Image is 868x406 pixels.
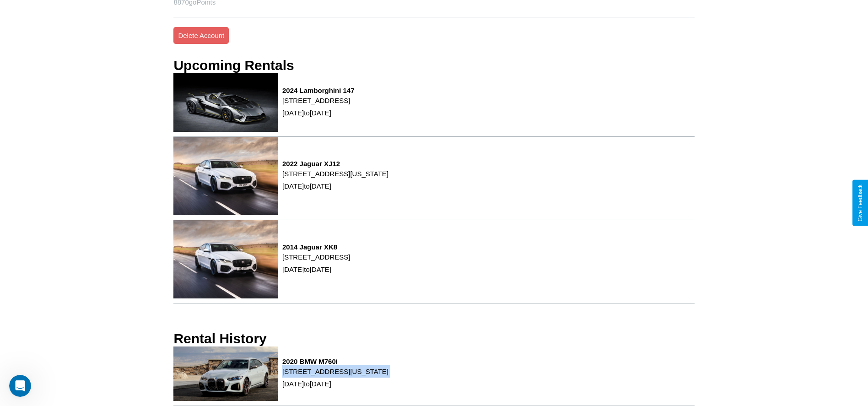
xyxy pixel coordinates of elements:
[282,243,350,251] h3: 2014 Jaguar XK8
[282,378,388,390] p: [DATE] to [DATE]
[282,160,388,168] h3: 2022 Jaguar XJ12
[857,184,863,222] div: Give Feedback
[282,263,350,276] p: [DATE] to [DATE]
[282,94,355,107] p: [STREET_ADDRESS]
[282,180,388,192] p: [DATE] to [DATE]
[173,331,266,346] h3: Rental History
[173,137,278,215] img: rental
[282,251,350,263] p: [STREET_ADDRESS]
[173,73,278,132] img: rental
[9,375,31,397] iframe: Intercom live chat
[173,27,229,44] button: Delete Account
[282,87,355,94] h3: 2024 Lamborghini 147
[282,357,388,365] h3: 2020 BMW M760i
[173,346,278,401] img: rental
[282,107,355,119] p: [DATE] to [DATE]
[282,365,388,378] p: [STREET_ADDRESS][US_STATE]
[173,58,294,73] h3: Upcoming Rentals
[173,220,278,298] img: rental
[282,168,388,180] p: [STREET_ADDRESS][US_STATE]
